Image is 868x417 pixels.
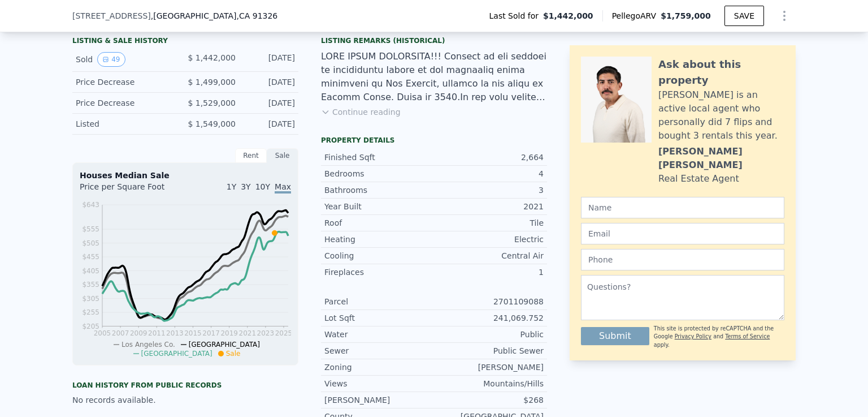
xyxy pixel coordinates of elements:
tspan: 2021 [239,329,257,337]
div: Central Air [434,250,544,261]
div: Sewer [324,345,434,356]
tspan: $455 [82,253,99,261]
span: $ 1,549,000 [188,119,236,128]
div: Sold [76,52,176,67]
input: Phone [581,249,784,270]
div: No records available. [72,394,298,406]
a: Terms of Service [725,333,770,339]
div: Water [324,329,434,340]
span: $ 1,499,000 [188,78,236,87]
div: [PERSON_NAME] [434,362,544,373]
div: Public Sewer [434,345,544,356]
span: [STREET_ADDRESS] [72,10,151,22]
tspan: $205 [82,323,99,330]
tspan: 2019 [220,329,238,337]
div: Price Decrease [76,76,176,88]
div: Fireplaces [324,266,434,278]
div: [PERSON_NAME] [324,394,434,406]
div: [PERSON_NAME] is an active local agent who personally did 7 flips and bought 3 rentals this year. [658,88,784,143]
div: Sale [267,148,298,163]
tspan: $355 [82,281,99,289]
tspan: 2007 [112,329,129,337]
div: Mountains/Hills [434,378,544,389]
div: Finished Sqft [324,152,434,163]
span: Los Angeles Co. [121,341,175,349]
div: Ask about this property [658,57,784,88]
div: Price per Square Foot [80,181,185,199]
div: This site is protected by reCAPTCHA and the Google and apply. [654,325,784,349]
div: Electric [434,234,544,245]
div: 2701109088 [434,296,544,307]
div: Cooling [324,250,434,261]
div: LISTING & SALE HISTORY [72,36,298,48]
span: , [GEOGRAPHIC_DATA] [151,10,277,22]
div: Loan history from public records [72,381,298,390]
button: Continue reading [321,106,401,118]
tspan: 2005 [94,329,111,337]
button: SAVE [724,6,764,26]
tspan: $643 [82,201,99,209]
tspan: 2015 [184,329,202,337]
tspan: 2009 [130,329,147,337]
div: 3 [434,184,544,196]
div: Bedrooms [324,168,434,179]
div: [DATE] [245,118,295,130]
div: Price Decrease [76,97,176,109]
tspan: $255 [82,308,99,316]
button: View historical data [97,52,125,67]
span: Pellego ARV [612,10,661,22]
div: 2,664 [434,152,544,163]
span: $1,442,000 [543,10,593,22]
div: Bathrooms [324,184,434,196]
div: 241,069.752 [434,312,544,324]
span: [GEOGRAPHIC_DATA] [141,350,212,358]
span: $1,759,000 [661,11,711,20]
span: [GEOGRAPHIC_DATA] [189,341,260,349]
div: Houses Median Sale [80,170,291,181]
input: Name [581,197,784,218]
div: Property details [321,136,547,145]
div: LORE IPSUM DOLORSITA!!! Consect ad eli seddoei te incididuntu labore et dol magnaaliq enima minim... [321,50,547,104]
div: Tile [434,217,544,229]
tspan: $305 [82,295,99,303]
tspan: 2013 [166,329,184,337]
div: [DATE] [245,52,295,67]
div: [DATE] [245,76,295,88]
span: 1Y [227,182,236,191]
input: Email [581,223,784,244]
div: Real Estate Agent [658,172,739,186]
div: [PERSON_NAME] [PERSON_NAME] [658,145,784,172]
div: [DATE] [245,97,295,109]
tspan: $505 [82,239,99,247]
div: Listed [76,118,176,130]
div: $268 [434,394,544,406]
div: Heating [324,234,434,245]
span: , CA 91326 [236,11,277,20]
tspan: 2017 [202,329,220,337]
tspan: $405 [82,267,99,275]
div: Roof [324,217,434,229]
button: Submit [581,327,649,345]
div: Parcel [324,296,434,307]
div: Year Built [324,201,434,212]
tspan: 2025 [275,329,293,337]
div: Public [434,329,544,340]
button: Show Options [773,5,796,27]
span: Last Sold for [489,10,544,22]
span: Sale [226,350,241,358]
tspan: 2011 [148,329,166,337]
a: Privacy Policy [675,333,711,339]
span: Max [275,182,291,194]
span: $ 1,529,000 [188,98,236,108]
tspan: 2023 [257,329,275,337]
div: Zoning [324,362,434,373]
div: 1 [434,266,544,278]
div: Listing Remarks (Historical) [321,36,547,45]
div: 2021 [434,201,544,212]
div: Views [324,378,434,389]
span: 3Y [241,182,250,191]
div: 4 [434,168,544,179]
span: 10Y [255,182,270,191]
div: Lot Sqft [324,312,434,324]
span: $ 1,442,000 [188,53,236,62]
